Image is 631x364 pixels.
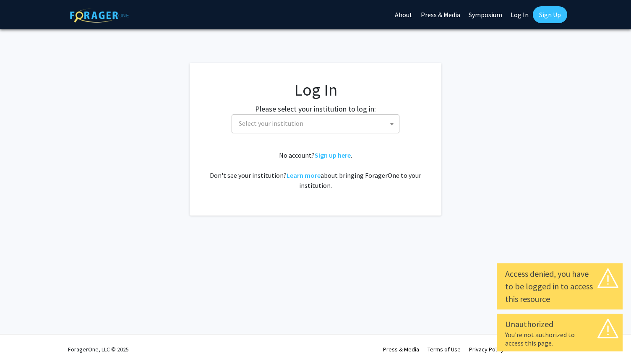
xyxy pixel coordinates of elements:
[206,80,425,100] h1: Log In
[505,268,614,305] div: Access denied, you have to be logged in to access this resource
[232,114,399,133] span: Select your institution
[206,150,425,190] div: No account? . Don't see your institution? about bringing ForagerOne to your institution.
[533,6,567,23] a: Sign Up
[505,330,614,347] div: You're not authorized to access this page.
[505,318,614,330] div: Unauthorized
[315,151,351,159] a: Sign up here
[469,346,504,353] a: Privacy Policy
[287,171,321,179] a: Learn more about bringing ForagerOne to your institution
[68,335,129,364] div: ForagerOne, LLC © 2025
[428,346,461,353] a: Terms of Use
[383,346,419,353] a: Press & Media
[239,119,303,127] span: Select your institution
[255,103,376,114] label: Please select your institution to log in:
[70,8,129,23] img: ForagerOne Logo
[235,115,399,132] span: Select your institution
